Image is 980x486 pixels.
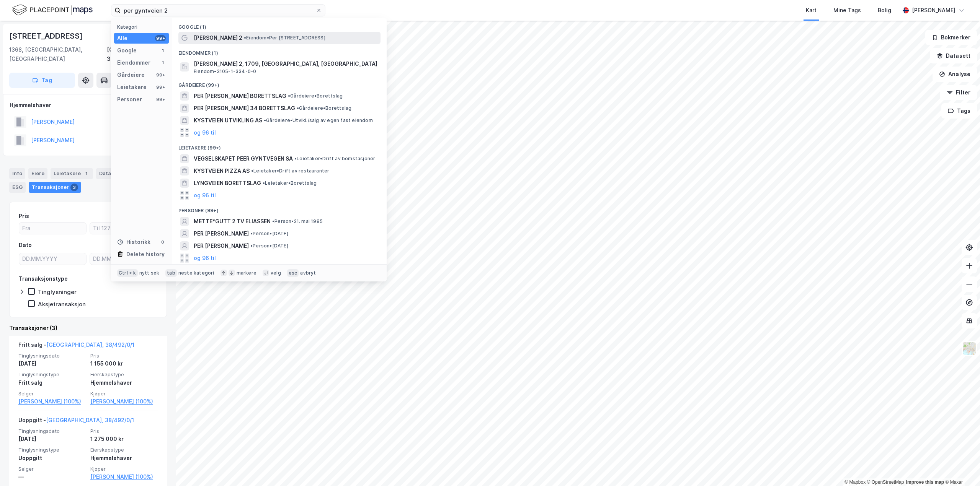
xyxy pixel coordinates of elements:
[942,449,980,486] div: Kontrollprogram for chat
[194,154,293,163] span: VEGSELSKAPET PEER GYNTVEGEN SA
[18,428,86,434] span: Tinglysningsdato
[272,218,323,224] span: Person • 21. mai 1985
[29,182,81,193] div: Transaksjoner
[117,83,147,92] div: Leietakere
[9,30,84,42] div: [STREET_ADDRESS]
[263,180,317,186] span: Leietaker • Borettslag
[250,231,253,236] span: •
[90,253,157,265] input: DD.MM.YYYY
[906,479,944,485] a: Improve this map
[194,254,216,263] button: og 96 til
[117,46,137,55] div: Google
[90,223,157,234] input: Til 1275000
[90,353,158,359] span: Pris
[263,180,265,186] span: •
[117,70,145,80] div: Gårdeiere
[867,479,904,485] a: OpenStreetMap
[294,156,375,162] span: Leietaker • Drift av bomstasjoner
[251,168,253,174] span: •
[19,211,29,221] div: Pris
[940,85,977,100] button: Filter
[9,323,167,333] div: Transaksjoner (3)
[194,229,249,238] span: PER [PERSON_NAME]
[19,241,32,250] div: Dato
[9,73,75,88] button: Tag
[925,30,977,45] button: Bokmerker
[38,288,77,296] div: Tinglysninger
[930,48,977,63] button: Datasett
[297,105,299,111] span: •
[18,447,86,453] span: Tinglysningstype
[107,45,167,63] div: [GEOGRAPHIC_DATA], 38/492
[90,434,158,444] div: 1 275 000 kr
[18,390,86,397] span: Selger
[912,6,955,15] div: [PERSON_NAME]
[90,378,158,387] div: Hjemmelshaver
[194,59,377,68] span: [PERSON_NAME] 2, 1709, [GEOGRAPHIC_DATA], [GEOGRAPHIC_DATA]
[194,241,249,250] span: PER [PERSON_NAME]
[126,250,165,259] div: Delete history
[194,179,261,188] span: LYNGVEIEN BORETTSLAG
[160,60,166,66] div: 1
[90,397,158,406] a: [PERSON_NAME] (100%)
[51,168,93,179] div: Leietakere
[172,44,387,58] div: Eiendommer (1)
[90,447,158,453] span: Eierskapstype
[90,472,158,481] a: [PERSON_NAME] (100%)
[117,95,142,104] div: Personer
[155,35,166,41] div: 99+
[117,237,150,247] div: Historikk
[244,35,325,41] span: Eiendom • Per [STREET_ADDRESS]
[70,184,78,191] div: 3
[194,68,256,75] span: Eiendom • 3105-1-334-0-0
[806,6,817,15] div: Kart
[244,35,246,41] span: •
[194,191,216,200] button: og 96 til
[264,117,373,124] span: Gårdeiere • Utvikl./salg av egen fast eiendom
[19,223,86,234] input: Fra
[294,156,297,161] span: •
[19,274,68,283] div: Transaksjonstype
[178,270,214,276] div: neste kategori
[160,47,166,54] div: 1
[46,341,134,348] a: [GEOGRAPHIC_DATA], 38/492/0/1
[117,34,127,43] div: Alle
[941,103,977,119] button: Tags
[90,453,158,463] div: Hjemmelshaver
[18,359,86,368] div: [DATE]
[155,84,166,90] div: 99+
[962,341,977,356] img: Z
[264,117,266,123] span: •
[90,371,158,378] span: Eierskapstype
[9,45,107,63] div: 1368, [GEOGRAPHIC_DATA], [GEOGRAPHIC_DATA]
[288,93,290,99] span: •
[9,168,25,179] div: Info
[288,93,343,99] span: Gårdeiere • Borettslag
[139,270,160,276] div: nytt søk
[117,58,150,67] div: Eiendommer
[194,116,262,125] span: KYSTVEIEN UTVIKLING AS
[82,170,90,177] div: 1
[18,378,86,387] div: Fritt salg
[287,269,299,277] div: esc
[121,5,316,16] input: Søk på adresse, matrikkel, gårdeiere, leietakere eller personer
[251,168,329,174] span: Leietaker • Drift av restauranter
[90,466,158,472] span: Kjøper
[172,18,387,32] div: Google (1)
[833,6,861,15] div: Mine Tags
[18,434,86,444] div: [DATE]
[172,76,387,90] div: Gårdeiere (99+)
[155,96,166,102] div: 99+
[90,359,158,368] div: 1 155 000 kr
[172,202,387,215] div: Personer (99+)
[90,390,158,397] span: Kjøper
[250,243,288,249] span: Person • [DATE]
[19,253,86,265] input: DD.MM.YYYY
[18,453,86,463] div: Uoppgitt
[9,182,26,193] div: ESG
[18,397,86,406] a: [PERSON_NAME] (100%)
[117,24,169,30] div: Kategori
[844,479,866,485] a: Mapbox
[46,417,134,423] a: [GEOGRAPHIC_DATA], 38/492/0/1
[18,472,86,481] div: —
